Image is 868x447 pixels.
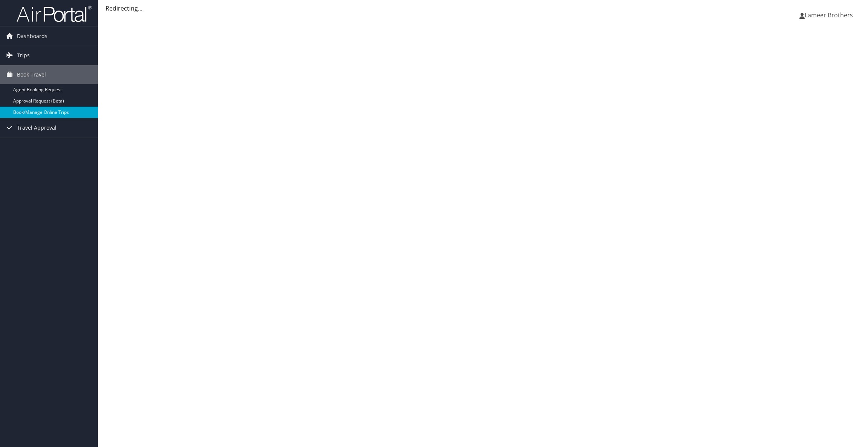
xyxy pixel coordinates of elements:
[105,4,860,13] div: Redirecting...
[17,5,92,23] img: airportal-logo.png
[17,65,46,84] span: Book Travel
[17,118,57,137] span: Travel Approval
[805,11,853,19] span: Lameer Brothers
[799,4,860,26] a: Lameer Brothers
[17,27,47,46] span: Dashboards
[17,46,30,65] span: Trips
